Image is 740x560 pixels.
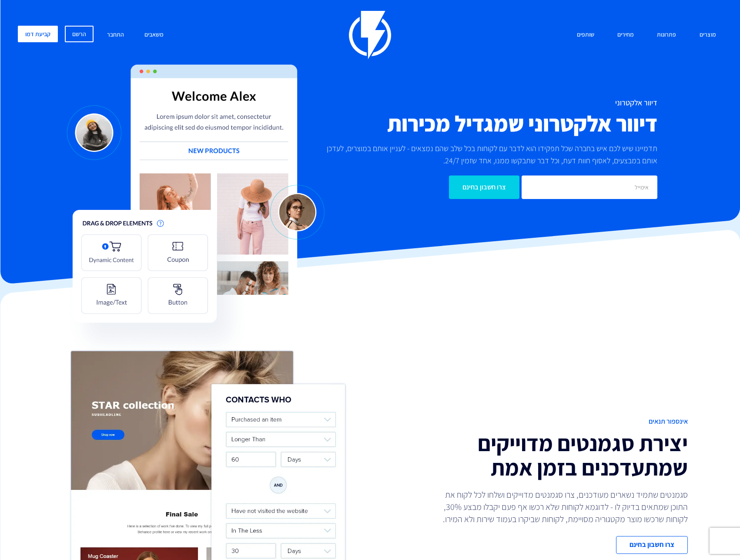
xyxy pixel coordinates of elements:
p: תדמיינו שיש לכם איש בחברה שכל תפקידו הוא לדבר עם לקוחות בכל שלב שהם נמצאים - לעניין אותם במוצרים,... [318,142,657,167]
input: אימייל [522,175,657,199]
input: צרו חשבון בחינם [449,175,519,199]
a: מחירים [611,26,640,44]
a: הרשם [65,26,94,42]
a: צרו חשבון בחינם [616,536,688,554]
a: משאבים [138,26,170,44]
h2: יצירת סגמנטים מדוייקים שמתעדכנים בזמן אמת [377,431,688,480]
a: התחבר [100,26,131,44]
p: סגמנטים שתמיד נשארים מעודכנים, צרו סגמנטים מדוייקים ושלחו לכל לקוח את התוכן שמתאים בדיוק לו - לדו... [427,489,688,525]
a: שותפים [570,26,601,44]
h2: דיוור אלקטרוני שמגדיל מכירות [318,111,657,136]
h1: דיוור אלקטרוני [318,98,657,107]
span: אינספור תנאים [377,417,688,427]
a: קביעת דמו [18,26,58,42]
a: פתרונות [650,26,683,44]
a: מוצרים [693,26,723,44]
